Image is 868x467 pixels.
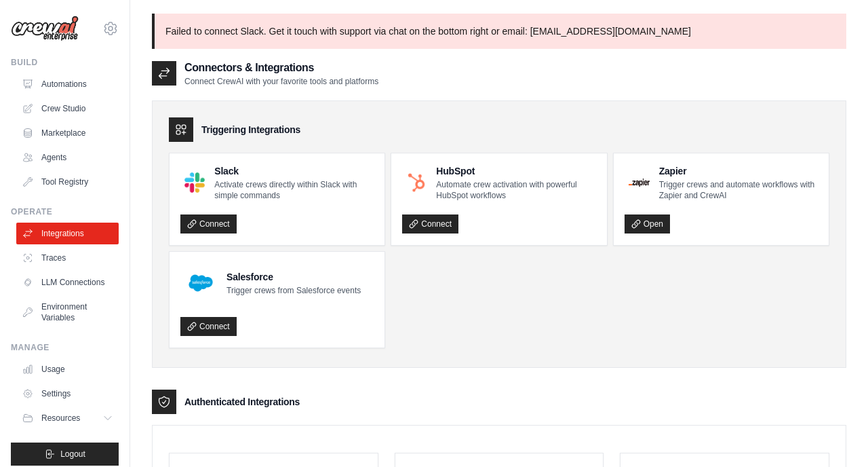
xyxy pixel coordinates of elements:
[226,270,361,284] h4: Salesforce
[226,285,361,296] p: Trigger crews from Salesforce events
[184,395,300,409] h3: Authenticated Integrations
[16,223,119,244] a: Integrations
[16,171,119,193] a: Tool Registry
[184,60,378,76] h2: Connectors & Integrations
[625,214,670,233] a: Open
[16,122,119,144] a: Marketplace
[16,272,119,293] a: LLM Connections
[60,449,85,460] span: Logout
[41,413,80,424] span: Resources
[214,179,374,201] p: Activate crews directly within Slack with simple commands
[184,76,378,87] p: Connect CrewAI with your favorite tools and platforms
[800,402,868,467] iframe: Chat Widget
[201,123,300,136] h3: Triggering Integrations
[11,206,119,217] div: Operate
[184,267,217,299] img: Salesforce Logo
[16,147,119,168] a: Agents
[16,358,119,380] a: Usage
[180,317,237,336] a: Connect
[16,247,119,269] a: Traces
[184,172,205,193] img: Slack Logo
[16,98,119,119] a: Crew Studio
[402,214,458,233] a: Connect
[180,214,237,233] a: Connect
[436,179,595,201] p: Automate crew activation with powerful HubSpot workflows
[16,407,119,429] button: Resources
[659,164,818,178] h4: Zapier
[16,296,119,329] a: Environment Variables
[214,164,374,178] h4: Slack
[11,342,119,353] div: Manage
[16,73,119,95] a: Automations
[16,383,119,405] a: Settings
[629,179,650,187] img: Zapier Logo
[152,14,846,49] p: Failed to connect Slack. Get it touch with support via chat on the bottom right or email: [EMAIL_...
[436,164,595,178] h4: HubSpot
[11,57,119,68] div: Build
[406,172,427,193] img: HubSpot Logo
[659,179,818,201] p: Trigger crews and automate workflows with Zapier and CrewAI
[11,443,119,466] button: Logout
[11,16,79,41] img: Logo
